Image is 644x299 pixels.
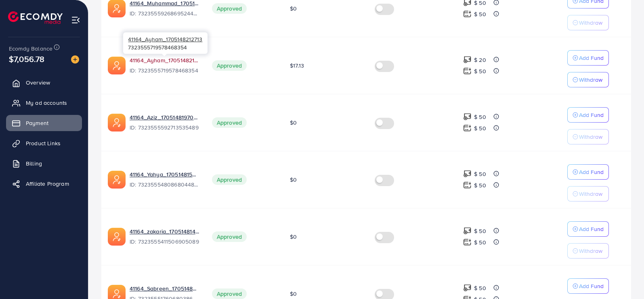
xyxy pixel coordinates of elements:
[290,119,297,127] span: $0
[130,113,199,121] a: 41164_Aziz_1705148197086
[579,53,604,63] p: Add Fund
[474,226,486,236] p: $ 50
[130,284,199,293] a: 41164_Sabreen_1705148095233
[463,284,472,292] img: top-up amount
[579,189,602,199] p: Withdraw
[474,169,486,179] p: $ 50
[567,278,609,294] button: Add Fund
[463,238,472,246] img: top-up amount
[567,107,609,123] button: Add Fund
[474,66,486,76] p: $ 50
[128,35,202,43] span: 41164_Ayham_1705148212713
[108,228,126,246] img: ic-ads-acc.e4c84228.svg
[474,112,486,122] p: $ 50
[567,164,609,180] button: Add Fund
[212,288,247,299] span: Approved
[6,135,82,151] a: Product Links
[290,4,297,13] span: $0
[474,9,486,19] p: $ 50
[579,224,604,234] p: Add Fund
[212,231,247,242] span: Approved
[6,155,82,172] a: Billing
[290,61,304,70] span: $17.13
[26,78,50,87] span: Overview
[579,167,604,177] p: Add Fund
[108,171,126,189] img: ic-ads-acc.e4c84228.svg
[108,114,126,131] img: ic-ads-acc.e4c84228.svg
[212,174,247,185] span: Approved
[6,95,82,111] a: My ad accounts
[579,132,602,142] p: Withdraw
[474,123,486,133] p: $ 50
[567,221,609,237] button: Add Fund
[26,119,48,127] span: Payment
[579,246,602,256] p: Withdraw
[474,180,486,190] p: $ 50
[130,170,199,189] div: <span class='underline'>41164_Yahya_1705148159601</span></br>7323555480868044801
[579,18,602,28] p: Withdraw
[130,238,199,246] span: ID: 7323555411506905089
[108,57,126,74] img: ic-ads-acc.e4c84228.svg
[71,15,80,25] img: menu
[130,56,199,64] a: 41164_Ayham_1705148212713
[463,124,472,132] img: top-up amount
[9,45,52,53] span: Ecomdy Balance
[463,67,472,75] img: top-up amount
[463,55,472,64] img: top-up amount
[567,50,609,66] button: Add Fund
[567,129,609,144] button: Withdraw
[6,74,82,91] a: Overview
[463,112,472,121] img: top-up amount
[26,159,42,168] span: Billing
[130,180,199,189] span: ID: 7323555480868044801
[130,227,199,246] div: <span class='underline'>41164_zakaria_1705148143739</span></br>7323555411506905089
[463,170,472,178] img: top-up amount
[463,10,472,18] img: top-up amount
[8,11,63,24] img: logo
[463,227,472,235] img: top-up amount
[130,170,199,178] a: 41164_Yahya_1705148159601
[212,60,247,71] span: Approved
[6,115,82,131] a: Payment
[8,49,46,70] span: $7,056.78
[579,110,604,120] p: Add Fund
[71,55,79,64] img: image
[474,283,486,293] p: $ 50
[130,123,199,131] span: ID: 7323555592713535489
[463,181,472,189] img: top-up amount
[212,3,247,14] span: Approved
[130,66,199,74] span: ID: 7323555719578468354
[130,113,199,132] div: <span class='underline'>41164_Aziz_1705148197086</span></br>7323555592713535489
[26,99,67,107] span: My ad accounts
[579,281,604,291] p: Add Fund
[26,180,69,188] span: Affiliate Program
[130,227,199,235] a: 41164_zakaria_1705148143739
[290,290,297,298] span: $0
[567,72,609,87] button: Withdraw
[567,186,609,201] button: Withdraw
[6,176,82,192] a: Affiliate Program
[290,233,297,241] span: $0
[290,176,297,184] span: $0
[474,238,486,247] p: $ 50
[130,9,199,17] span: ID: 7323555926869524482
[212,117,247,128] span: Approved
[567,243,609,259] button: Withdraw
[123,32,208,54] div: 7323555719578468354
[26,139,61,147] span: Product Links
[610,263,638,293] iframe: Chat
[579,75,602,85] p: Withdraw
[567,15,609,30] button: Withdraw
[474,55,486,65] p: $ 20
